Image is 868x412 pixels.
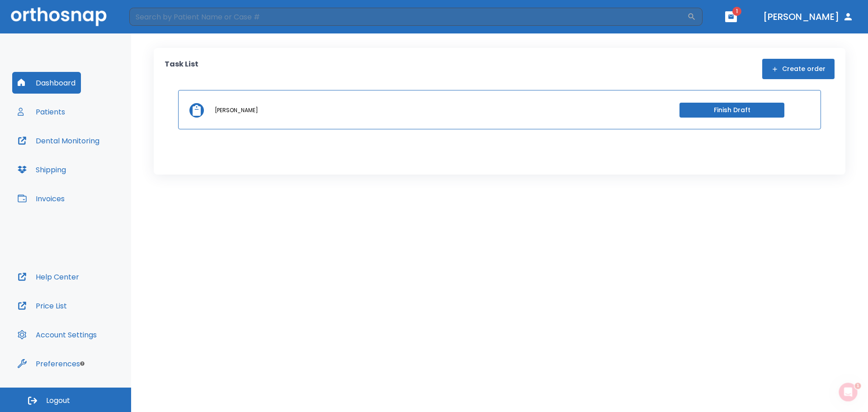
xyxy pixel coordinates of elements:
[856,381,863,388] span: 1
[12,130,105,152] button: Dental Monitoring
[12,101,71,123] button: Patients
[759,9,857,25] button: [PERSON_NAME]
[78,360,86,368] div: Tooltip anchor
[12,324,102,346] button: Account Settings
[165,59,198,79] p: Task List
[679,103,784,118] button: Finish Draft
[11,7,107,26] img: Orthosnap
[12,266,85,288] button: Help Center
[12,295,72,317] button: Price List
[215,106,258,114] p: [PERSON_NAME]
[12,72,81,94] button: Dashboard
[12,353,85,374] button: Preferences
[129,8,687,26] input: Search by Patient Name or Case #
[46,396,70,406] span: Logout
[837,381,859,403] iframe: Intercom live chat
[12,159,71,180] button: Shipping
[762,59,835,79] button: Create order
[732,7,741,16] span: 1
[12,188,70,209] button: Invoices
